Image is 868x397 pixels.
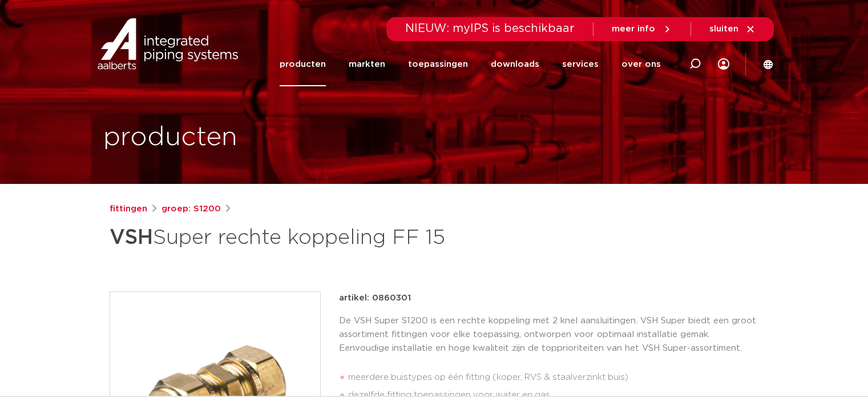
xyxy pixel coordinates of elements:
[339,314,759,355] p: De VSH Super S1200 is een rechte koppeling met 2 knel aansluitingen. VSH Super biedt een groot as...
[349,42,385,86] a: markten
[348,368,759,387] li: meerdere buistypes op één fitting (koper, RVS & staalverzinkt buis)
[280,42,661,86] nav: Menu
[110,220,538,255] h1: Super rechte koppeling FF 15
[110,227,153,248] strong: VSH
[612,24,672,34] a: meer info
[103,119,237,156] h1: producten
[709,25,738,33] span: sluiten
[491,42,539,86] a: downloads
[405,23,575,34] span: NIEUW: myIPS is beschikbaar
[709,24,756,34] a: sluiten
[339,291,411,305] p: artikel: 0860301
[110,202,147,216] a: fittingen
[280,42,326,86] a: producten
[162,202,221,216] a: groep: S1200
[612,25,655,33] span: meer info
[408,42,468,86] a: toepassingen
[621,42,661,86] a: over ons
[562,42,599,86] a: services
